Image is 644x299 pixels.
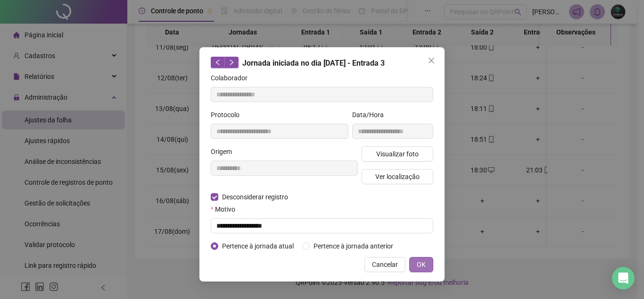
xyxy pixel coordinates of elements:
button: Ver localização [362,169,433,184]
button: right [224,57,239,68]
button: Visualizar foto [362,146,433,162]
span: Pertence à jornada anterior [310,241,397,251]
label: Motivo [211,204,241,214]
span: Visualizar foto [376,149,419,159]
span: OK [417,259,426,270]
span: Desconsiderar registro [218,192,292,202]
label: Origem [211,146,238,157]
span: left [215,59,221,66]
span: Cancelar [372,259,398,270]
button: Cancelar [364,257,405,272]
span: right [228,59,235,66]
span: Pertence à jornada atual [218,241,297,251]
button: Close [424,53,439,68]
div: Jornada iniciada no dia [DATE] - Entrada 3 [211,57,433,69]
button: OK [409,257,433,272]
label: Colaborador [211,73,254,83]
button: left [211,57,225,68]
label: Protocolo [211,110,246,120]
div: Open Intercom Messenger [612,267,635,290]
label: Data/Hora [352,110,390,120]
span: close [428,57,435,64]
span: Ver localização [375,171,420,182]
